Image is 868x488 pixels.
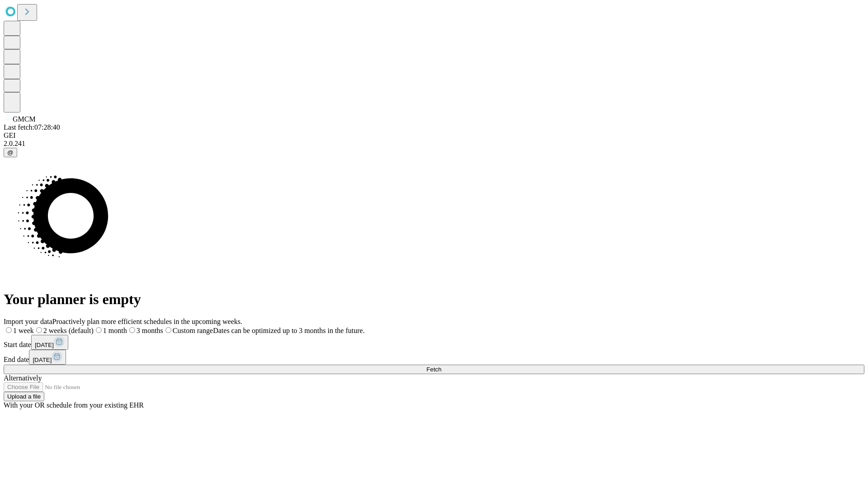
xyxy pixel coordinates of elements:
[4,318,52,325] span: Import your data
[4,148,17,157] button: @
[4,392,44,401] button: Upload a file
[96,327,102,333] input: 1 month
[4,335,864,350] div: Start date
[4,291,864,308] h1: Your planner is empty
[52,318,242,325] span: Proactively plan more efficient schedules in the upcoming weeks.
[137,327,163,334] span: 3 months
[13,327,34,334] span: 1 week
[4,350,864,365] div: End date
[4,365,864,374] button: Fetch
[31,335,68,350] button: [DATE]
[213,327,364,334] span: Dates can be optimized up to 3 months in the future.
[13,115,36,123] span: GMCM
[4,123,60,131] span: Last fetch: 07:28:40
[426,366,441,373] span: Fetch
[43,327,94,334] span: 2 weeks (default)
[4,374,42,382] span: Alternatively
[35,342,54,348] span: [DATE]
[165,327,171,333] input: Custom rangeDates can be optimized up to 3 months in the future.
[4,401,144,409] span: With your OR schedule from your existing EHR
[4,140,864,148] div: 2.0.241
[33,357,52,363] span: [DATE]
[103,327,127,334] span: 1 month
[173,327,213,334] span: Custom range
[29,350,66,365] button: [DATE]
[7,149,14,156] span: @
[4,131,864,140] div: GEI
[6,327,12,333] input: 1 week
[36,327,42,333] input: 2 weeks (default)
[129,327,135,333] input: 3 months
